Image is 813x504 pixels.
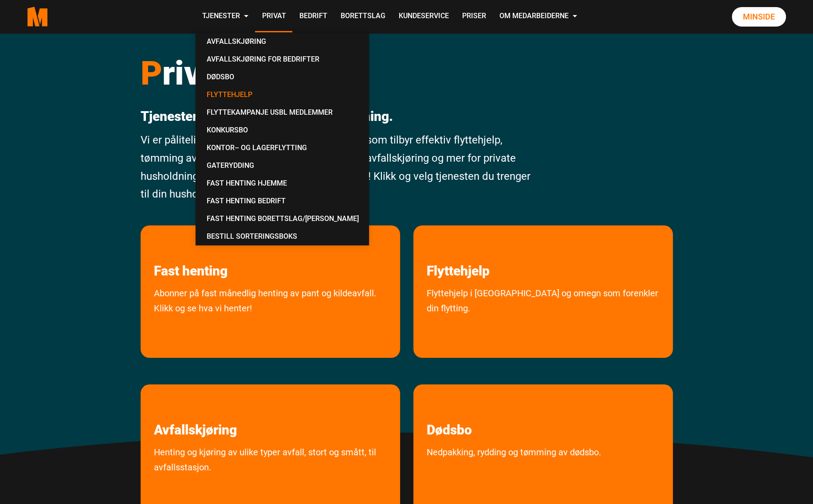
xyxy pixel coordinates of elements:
span: P [141,54,162,93]
a: Konkursbo [199,121,365,139]
p: Vi er pålitelige og erfarne folk med rusbakgrunn som tilbyr effektiv flyttehjelp, tømming av døds... [141,131,537,203]
a: Minside [732,7,786,27]
a: Gaterydding [199,157,365,174]
a: Tjenester [195,1,255,32]
a: Fast Henting Borettslag/[PERSON_NAME] [199,210,365,228]
a: Abonner på fast månedlig avhenting av pant og kildeavfall. Klikk og se hva vi henter! [141,286,400,353]
a: Priser [455,1,492,32]
a: les mer om Flyttehjelp [413,225,503,279]
a: Kontor– og lagerflytting [199,139,365,157]
a: Borettslag [334,1,392,32]
a: Flyttekampanje USBL medlemmer [199,104,365,121]
a: Bedrift [292,1,334,32]
a: Privat [255,1,292,32]
a: Fast Henting Bedrift [199,192,365,210]
a: Dødsbo [199,68,365,86]
h1: rivat [141,53,537,93]
a: Om Medarbeiderne [492,1,584,32]
a: Avfallskjøring for Bedrifter [199,50,365,68]
a: Kundeservice [392,1,455,32]
a: les mer om Dødsbo [413,384,485,438]
a: Flyttehjelp i [GEOGRAPHIC_DATA] og omegn som forenkler din flytting. [413,286,673,353]
p: Tjenester vi tilbyr din private husholdning. [141,109,537,124]
a: Avfallskjøring [199,33,365,50]
a: Nedpakking, rydding og tømming av dødsbo. [413,445,614,497]
a: les mer om Fast henting [141,225,241,279]
a: Flyttehjelp [199,86,365,104]
a: les mer om Avfallskjøring [141,384,250,438]
a: Fast Henting Hjemme [199,174,365,192]
a: Bestill Sorteringsboks [199,228,365,245]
